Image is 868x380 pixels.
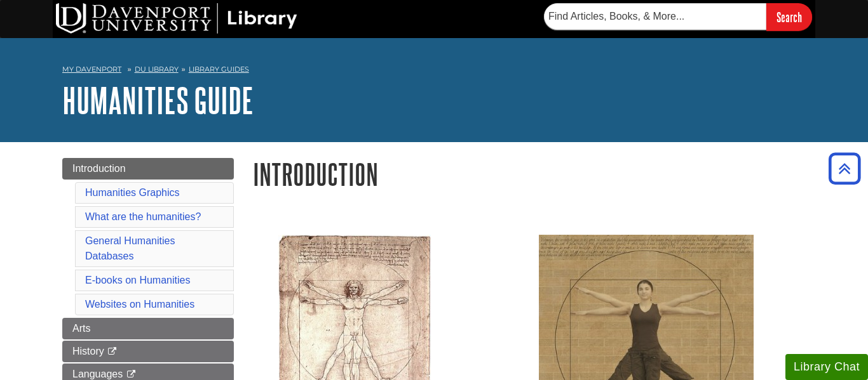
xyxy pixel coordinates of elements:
a: DU Library [135,65,179,74]
input: Search [766,3,812,30]
h1: Introduction [253,158,806,190]
a: General Humanities Databases [85,235,175,261]
a: Humanities Guide [62,81,254,120]
span: Arts [72,323,90,334]
a: What are the humanities? [85,211,201,222]
button: Library Chat [785,354,868,380]
a: E-books on Humanities [85,275,190,285]
a: Arts [62,318,234,339]
a: Library Guides [189,65,249,74]
span: History [72,346,104,357]
a: Back to Top [824,160,865,177]
img: DU Library [56,3,297,34]
a: Humanities Graphics [85,187,180,198]
nav: breadcrumb [62,61,806,81]
i: This link opens in a new window [126,370,137,379]
form: Searches DU Library's articles, books, and more [544,3,812,30]
i: This link opens in a new window [107,348,118,356]
input: Find Articles, Books, & More... [544,3,766,30]
span: Introduction [72,163,126,174]
a: Introduction [62,158,234,180]
a: Websites on Humanities [85,299,194,310]
span: Languages [72,369,123,379]
a: History [62,341,234,362]
a: My Davenport [62,64,121,75]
